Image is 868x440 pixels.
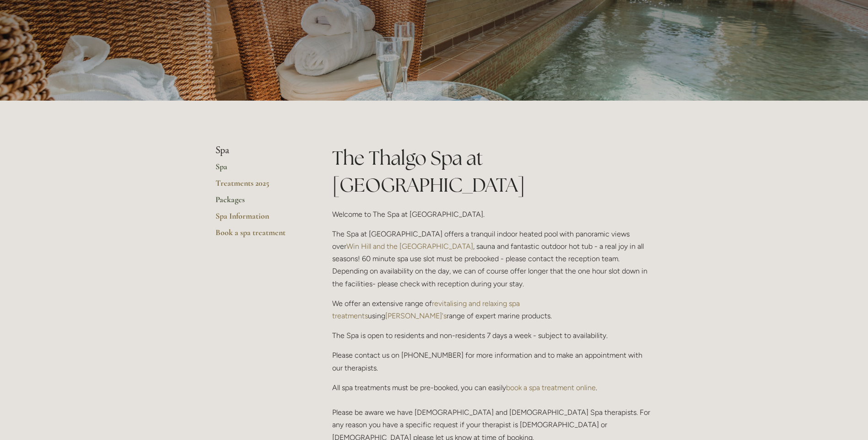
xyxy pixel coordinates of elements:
[346,242,473,251] a: Win Hill and the [GEOGRAPHIC_DATA]
[332,145,653,199] h1: The Thalgo Spa at [GEOGRAPHIC_DATA]
[332,297,653,322] p: We offer an extensive range of using range of expert marine products.
[216,161,303,178] a: Spa
[385,311,447,320] a: [PERSON_NAME]'s
[332,228,653,290] p: The Spa at [GEOGRAPHIC_DATA] offers a tranquil indoor heated pool with panoramic views over , sau...
[216,178,303,194] a: Treatments 2025
[332,329,653,342] p: The Spa is open to residents and non-residents 7 days a week - subject to availability.
[216,211,303,227] a: Spa Information
[216,194,303,211] a: Packages
[332,349,653,374] p: Please contact us on [PHONE_NUMBER] for more information and to make an appointment with our ther...
[216,145,303,156] li: Spa
[332,208,653,220] p: Welcome to The Spa at [GEOGRAPHIC_DATA].
[216,227,303,244] a: Book a spa treatment
[506,383,596,392] a: book a spa treatment online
